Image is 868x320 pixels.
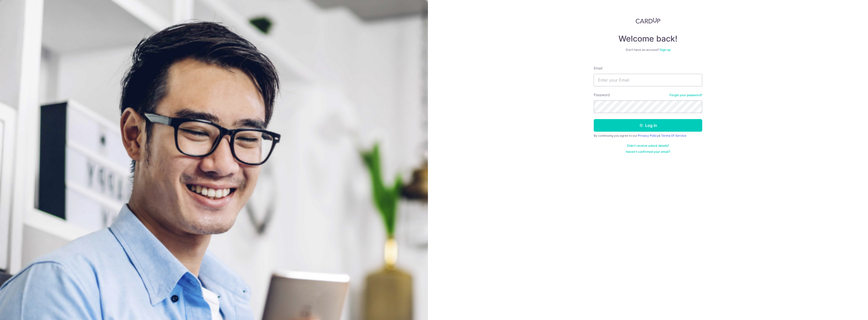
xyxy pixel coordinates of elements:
[669,93,702,97] a: Forgot your password?
[660,48,670,52] a: Sign up
[626,150,670,154] a: Haven't confirmed your email?
[594,74,702,86] input: Enter your Email
[661,134,686,137] a: Terms Of Service
[594,34,702,44] h4: Welcome back!
[594,92,610,97] label: Password
[594,66,602,71] label: Email
[636,18,660,24] img: CardUp Logo
[627,144,669,148] a: Didn't receive unlock details?
[594,134,702,138] div: By continuing you agree to our &
[594,48,702,52] div: Don’t have an account?
[638,134,659,137] a: Privacy Policy
[594,119,702,132] button: Log in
